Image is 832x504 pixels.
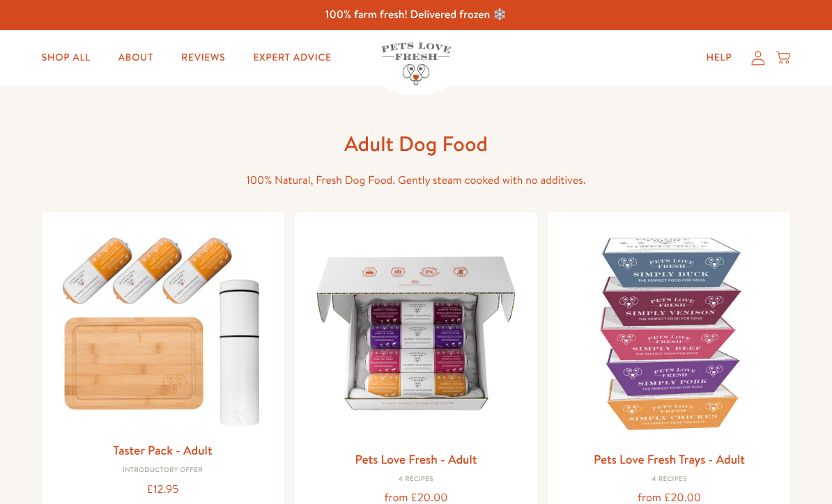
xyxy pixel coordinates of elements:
img: Pets Love Fresh Trays - Adult [560,223,780,443]
div: Introductory Offer [53,466,273,475]
a: Taster Pack - Adult [113,441,212,459]
h1: Adult Dog Food [193,130,639,157]
img: Pets Love Fresh [381,42,451,85]
div: 4 Recipes [560,475,780,484]
a: Help [695,44,744,72]
div: £12.95 [53,480,273,499]
a: Pets Love Fresh - Adult [355,450,477,468]
img: Taster Pack - Adult [53,223,273,434]
a: Shop All [31,44,102,72]
a: Pets Love Fresh Trays - Adult [594,450,745,468]
div: 4 Recipes [306,475,526,484]
a: Expert Advice [242,44,342,72]
img: Pets Love Fresh - Adult [306,223,526,443]
a: About [107,44,164,72]
a: Reviews [170,44,236,72]
span: 100% Natural, Fresh Dog Food. Gently steam cooked with no additives. [246,173,585,188]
